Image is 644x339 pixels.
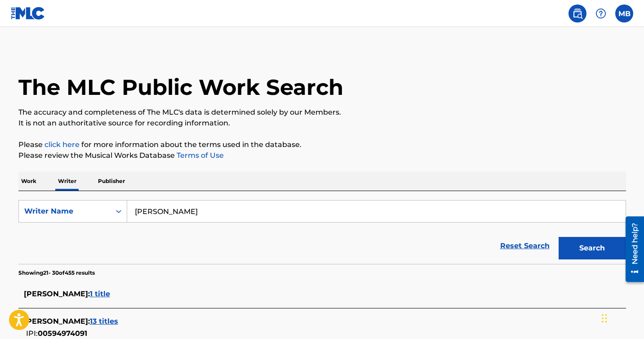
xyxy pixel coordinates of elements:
span: [PERSON_NAME] : [24,290,90,298]
a: Reset Search [496,236,554,256]
iframe: Resource Center [619,213,644,285]
p: Please review the Musical Works Database [18,150,626,161]
p: It is not an authoritative source for recording information. [18,118,626,129]
div: User Menu [615,4,633,22]
p: Publisher [95,172,128,191]
button: Search [559,237,626,259]
p: Writer [55,172,79,191]
p: The accuracy and completeness of The MLC's data is determined solely by our Members. [18,107,626,118]
img: MLC Logo [11,7,45,20]
a: Public Search [568,4,586,22]
form: Search Form [18,200,626,264]
span: IPI: [26,329,38,338]
a: click here [44,140,80,149]
img: help [595,8,606,19]
h1: The MLC Public Work Search [18,74,343,101]
iframe: Chat Widget [599,296,644,339]
span: 00594974091 [38,329,87,338]
span: [PERSON_NAME] : [24,317,90,326]
span: 13 titles [90,317,118,326]
a: Terms of Use [175,151,224,160]
div: Help [592,4,610,22]
div: Writer Name [24,206,105,217]
p: Work [18,172,39,191]
p: Showing 21 - 30 of 455 results [18,269,95,277]
div: Drag [602,305,607,332]
img: search [572,8,583,19]
p: Please for more information about the terms used in the database. [18,139,626,150]
span: 1 title [90,290,110,298]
